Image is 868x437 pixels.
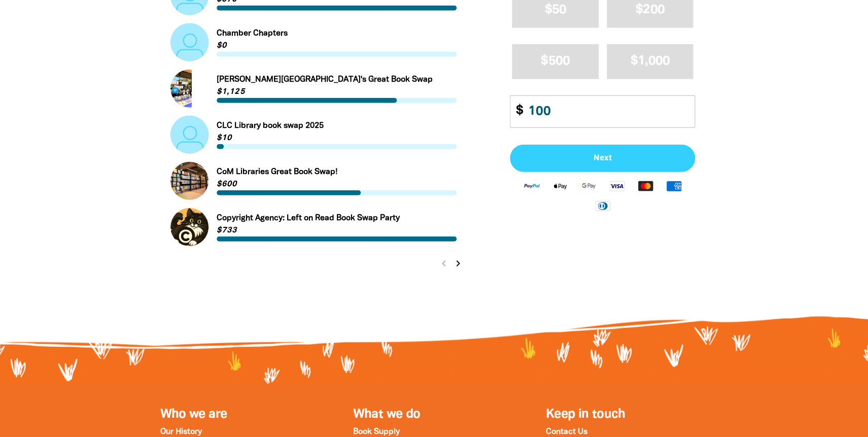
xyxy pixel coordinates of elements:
span: $500 [541,55,570,67]
span: $ [510,96,523,127]
span: Keep in touch [545,409,625,420]
i: chevron_right [452,257,464,270]
img: Mastercard logo [631,180,659,191]
a: Who we are [160,409,227,420]
span: $1,000 [630,55,670,67]
button: $500 [512,44,599,79]
button: Next page [451,256,465,271]
span: Next [521,154,684,162]
a: Our History [160,428,202,435]
img: Diners Club logo [588,199,617,211]
button: Pay with Credit Card [510,144,695,172]
button: $1,000 [607,44,693,79]
a: Book Supply [353,428,399,435]
div: Available payment methods [510,172,695,219]
span: $200 [636,4,665,16]
img: Visa logo [603,180,631,191]
a: What we do [353,409,420,420]
img: American Express logo [659,180,688,191]
a: Contact Us [545,428,587,435]
span: $50 [544,4,566,16]
img: Apple Pay logo [546,180,574,191]
img: Google Pay logo [574,180,603,191]
img: Paypal logo [517,180,546,191]
input: Enter custom amount [520,96,695,127]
